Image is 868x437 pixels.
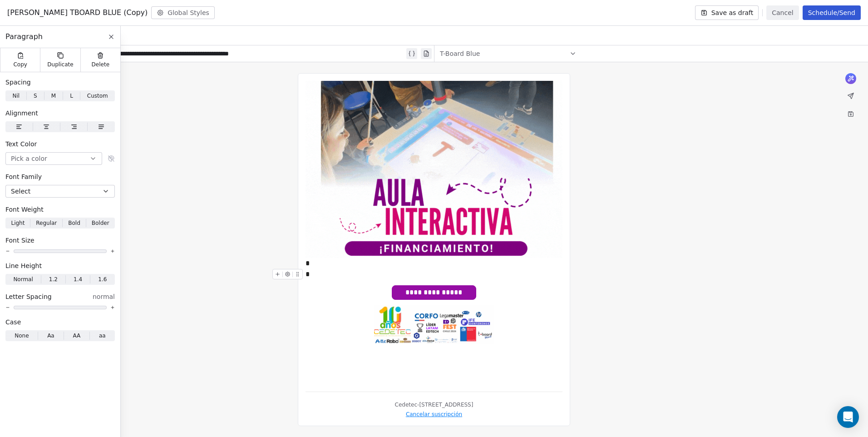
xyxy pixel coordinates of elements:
[99,332,106,340] span: aa
[5,236,35,245] span: Font Size
[49,275,58,283] span: 1.2
[766,5,799,20] button: Cancel
[15,332,29,340] span: None
[5,318,21,327] span: Case
[13,61,27,68] span: Copy
[47,61,73,68] span: Duplicate
[5,205,44,214] span: Font Weight
[5,292,52,301] span: Letter Spacing
[12,92,20,100] span: Nil
[92,61,110,68] span: Delete
[803,5,861,20] button: Schedule/Send
[87,92,108,100] span: Custom
[92,219,109,227] span: Bolder
[73,332,80,340] span: AA
[93,292,115,301] span: normal
[7,7,148,18] span: [PERSON_NAME] TBOARD BLUE (Copy)
[13,275,33,283] span: Normal
[5,31,43,42] span: Paragraph
[68,219,80,227] span: Bold
[47,332,54,340] span: Aa
[74,275,82,283] span: 1.4
[51,92,56,100] span: M
[5,152,102,165] button: Pick a color
[5,139,37,149] span: Text Color
[70,92,73,100] span: L
[5,261,42,270] span: Line Height
[36,219,57,227] span: Regular
[151,6,215,19] button: Global Styles
[98,275,107,283] span: 1.6
[11,219,25,227] span: Light
[5,172,42,181] span: Font Family
[34,92,37,100] span: S
[695,5,759,20] button: Save as draft
[440,49,480,58] span: T-Board Blue
[11,187,30,196] span: Select
[837,406,859,428] div: Open Intercom Messenger
[5,78,31,87] span: Spacing
[5,109,38,118] span: Alignment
